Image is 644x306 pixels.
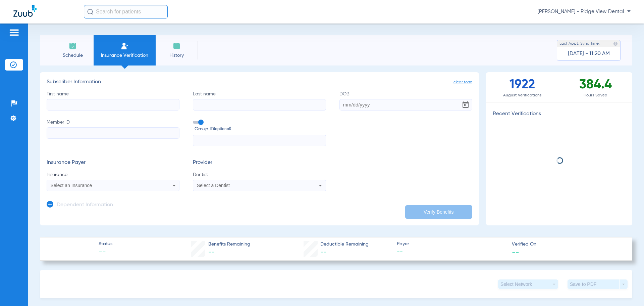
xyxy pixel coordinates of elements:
[339,99,472,111] input: DOBOpen calendar
[610,274,644,306] iframe: Chat Widget
[559,72,632,102] div: 384.4
[47,160,179,166] h3: Insurance Payer
[208,241,250,248] span: Benefits Remaining
[13,5,37,17] img: Zuub Logo
[453,79,472,86] span: clear form
[195,126,326,133] span: Group ID
[193,91,326,111] label: Last name
[459,98,472,112] button: Open calendar
[208,249,214,255] span: --
[320,249,326,255] span: --
[57,52,89,59] span: Schedule
[568,50,610,57] span: [DATE] - 11:20 AM
[173,42,181,50] img: History
[69,42,77,50] img: Schedule
[397,241,506,248] span: Payer
[538,8,631,15] span: [PERSON_NAME] - Ridge View Dental
[47,119,179,146] label: Member ID
[99,52,151,59] span: Insurance Verification
[405,205,472,219] button: Verify Benefits
[47,127,179,139] input: Member ID
[486,92,559,99] span: August Verifications
[47,79,472,86] h3: Subscriber Information
[51,183,92,188] span: Select an Insurance
[47,171,179,178] span: Insurance
[47,99,179,111] input: First name
[512,241,621,248] span: Verified On
[613,41,618,46] img: last sync help info
[397,248,506,256] span: --
[193,160,326,166] h3: Provider
[193,171,326,178] span: Dentist
[193,99,326,111] input: Last name
[320,241,369,248] span: Deductible Remaining
[87,9,93,15] img: Search Icon
[99,248,112,257] span: --
[486,72,559,102] div: 1922
[47,91,179,111] label: First name
[339,91,472,111] label: DOB
[559,92,632,99] span: Hours Saved
[197,183,230,188] span: Select a Dentist
[121,42,129,50] img: Manual Insurance Verification
[512,249,519,256] span: --
[486,111,632,118] h3: Recent Verifications
[99,241,112,248] span: Status
[161,52,193,59] span: History
[84,5,168,18] input: Search for patients
[9,29,19,37] img: hamburger-icon
[214,126,231,133] small: (optional)
[57,202,113,209] h3: Dependent Information
[559,40,600,47] span: Last Appt. Sync Time:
